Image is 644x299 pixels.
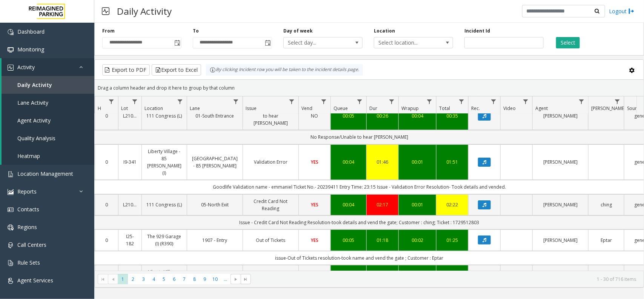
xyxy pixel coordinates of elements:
div: By clicking Incident row you will be taken to the incident details page. [206,64,363,76]
span: Page 7 [179,274,189,284]
label: Day of week [283,28,313,34]
a: NO [303,112,326,119]
a: H Filter Menu [106,96,117,107]
img: 'icon' [8,207,14,213]
a: I25-182 [123,233,137,247]
a: YES [303,237,326,244]
a: 1907 - Entry [192,237,238,244]
a: Queue Filter Menu [355,96,365,107]
a: YES [303,201,326,208]
span: Daily Activity [17,81,52,88]
a: 00:04 [403,112,432,119]
span: Call Centers [17,241,46,248]
a: Agent Filter Menu [576,96,587,107]
span: [PERSON_NAME] [591,105,626,112]
img: 'icon' [8,260,14,266]
div: 01:25 [441,237,464,244]
div: Data table [95,96,644,271]
a: 01:51 [441,158,464,166]
a: 02:17 [371,201,394,208]
a: I9-341 [123,158,137,166]
span: Lane Activity [17,99,48,106]
a: Lane Activity [2,94,94,112]
span: Go to the last page [243,276,249,282]
a: Location Filter Menu [175,96,185,107]
a: No Response/Unable to hear [PERSON_NAME] [247,105,294,127]
a: Heatmap [2,147,94,165]
span: Total [439,105,450,112]
img: 'icon' [8,278,14,284]
span: Reports [17,188,37,195]
span: Vend [301,105,312,112]
a: Video Filter Menu [521,96,531,107]
span: Queue [334,105,348,112]
a: 00:05 [335,112,362,119]
a: [PERSON_NAME] [537,237,584,244]
span: Go to the last page [241,274,251,285]
a: 111 Congress (L) [146,201,182,208]
span: Dur [369,105,377,112]
span: Source [627,105,642,112]
span: NO [311,113,318,119]
div: 01:46 [371,158,394,166]
span: Video [503,105,516,112]
a: 00:35 [441,112,464,119]
a: 111 Congress (L) [146,112,182,119]
a: [GEOGRAPHIC_DATA] - 85 [PERSON_NAME] [192,155,238,169]
a: 00:02 [403,237,432,244]
a: Agent Activity [2,112,94,129]
span: Page 3 [138,274,149,284]
a: 05-North Exit [192,201,238,208]
span: Page 11 [220,274,231,284]
a: Parker Filter Menu [612,96,622,107]
a: Total Filter Menu [456,96,467,107]
span: Activity [17,64,35,71]
span: Page 9 [200,274,210,284]
a: Liberty Village - 85 [PERSON_NAME] (I) [146,268,182,297]
a: Lot Filter Menu [130,96,140,107]
a: L21066000 [123,112,137,119]
a: Daily Activity [2,76,94,94]
span: Agent [535,105,548,112]
a: Out of Tickets [247,237,294,244]
a: 0 [100,237,114,244]
button: Export to PDF [102,64,150,76]
label: Location [374,28,395,34]
a: 00:04 [335,158,362,166]
kendo-pager-info: 1 - 30 of 716 items [255,276,636,282]
a: Dur Filter Menu [387,96,397,107]
a: Issue Filter Menu [287,96,297,107]
span: Agent Services [17,277,53,284]
span: Agent Activity [17,117,51,124]
span: YES [311,201,318,208]
span: Select location... [374,37,437,48]
a: Quality Analysis [2,129,94,147]
a: [PERSON_NAME] [537,201,584,208]
a: 00:05 [335,237,362,244]
a: [PERSON_NAME] [537,112,584,119]
label: To [193,28,199,34]
a: Vend Filter Menu [319,96,329,107]
a: 02:22 [441,201,464,208]
img: 'icon' [8,225,14,231]
div: 00:01 [403,158,432,166]
a: 0 [100,158,114,166]
button: Export to Excel [152,64,201,76]
label: From [102,28,115,34]
span: Page 10 [210,274,220,284]
span: Go to the next page [233,276,239,282]
span: Location [144,105,163,112]
h3: Daily Activity [113,2,175,20]
div: 00:04 [335,201,362,208]
span: Lot [121,105,128,112]
span: Page 8 [189,274,200,284]
img: 'icon' [8,29,14,35]
a: Validation Error [247,158,294,166]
